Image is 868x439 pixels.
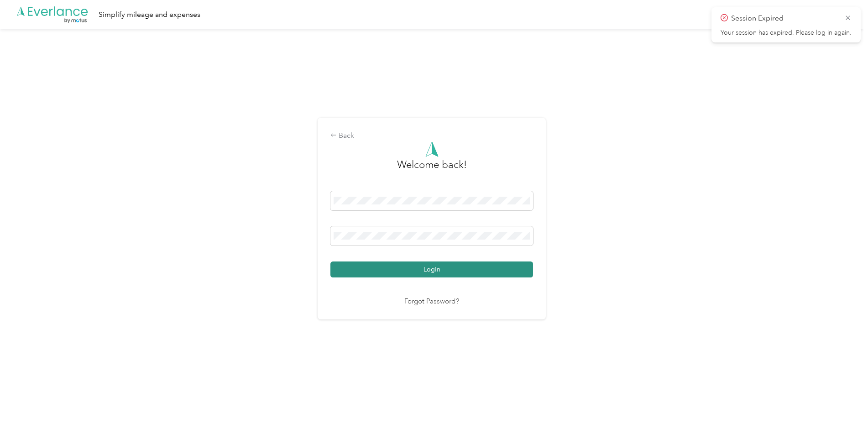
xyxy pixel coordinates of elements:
button: Login [330,261,533,277]
p: Your session has expired. Please log in again. [721,29,852,37]
div: Back [330,131,533,141]
p: Session Expired [731,13,838,24]
div: Simplify mileage and expenses [99,9,200,21]
a: Forgot Password? [404,297,459,307]
iframe: Everlance-gr Chat Button Frame [817,388,868,439]
h3: greeting [397,157,467,182]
